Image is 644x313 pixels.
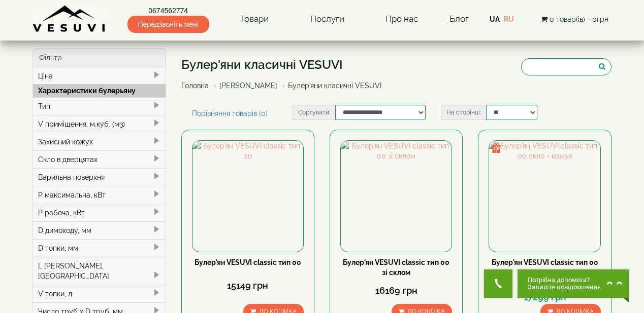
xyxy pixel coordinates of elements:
div: Тип [33,97,166,115]
h1: Булер'яни класичні VESUVI [181,58,389,71]
img: Булер'ян VESUVI classic тип 00 зі склом [341,141,452,251]
div: Варильна поверхня [33,168,166,186]
a: Товари [230,8,279,31]
div: Скло в дверцятах [33,150,166,168]
div: Характеристики булерьяну [33,84,166,97]
a: 0674562774 [127,6,209,16]
a: RU [504,15,514,23]
a: Блог [449,14,469,24]
img: Булер'ян VESUVI classic тип 00 скло + кожух [489,141,600,251]
img: gift [491,143,501,153]
div: Фільтр [33,49,166,67]
li: Булер'яни класичні VESUVI [279,81,381,91]
span: Потрібна допомога? [528,277,601,284]
span: Передзвоніть мені [127,16,209,33]
div: L [PERSON_NAME], [GEOGRAPHIC_DATA] [33,257,166,285]
a: UA [490,15,500,23]
div: 15149 грн [192,279,304,292]
a: Про нас [375,8,428,31]
a: Головна [181,82,209,90]
a: Булер'ян VESUVI classic тип 00 [195,258,301,266]
a: Булер'ян VESUVI classic тип 00 скло + кожух [492,258,598,277]
a: Булер'ян VESUVI classic тип 00 зі склом [343,258,449,277]
label: На сторінці: [441,105,486,120]
button: Chat button [518,269,629,298]
div: V топки, л [33,285,166,302]
div: V приміщення, м.куб. (м3) [33,115,166,133]
label: Сортувати: [293,105,335,120]
span: Залиште повідомлення [528,284,601,291]
a: [PERSON_NAME] [219,82,277,90]
div: Ціна [33,67,166,85]
div: D топки, мм [33,239,166,257]
div: 16169 грн [340,284,452,297]
a: Послуги [300,8,355,31]
button: 0 товар(ів) - 0грн [538,14,611,25]
div: D димоходу, мм [33,221,166,239]
div: P робоча, кВт [33,204,166,221]
span: 0 товар(ів) - 0грн [550,15,608,23]
button: Get Call button [484,269,512,298]
div: Захисний кожух [33,133,166,150]
img: Завод VESUVI [33,5,106,33]
img: Булер'ян VESUVI classic тип 00 [192,141,303,251]
div: P максимальна, кВт [33,186,166,204]
a: Порівняння товарів (0) [181,105,278,122]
